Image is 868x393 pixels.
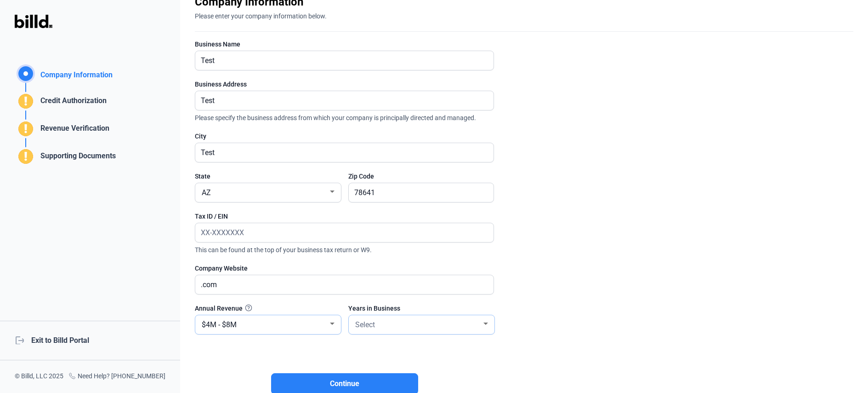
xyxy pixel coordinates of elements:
input: XX-XXXXXXX [195,223,483,242]
span: Select [355,320,375,329]
div: State [195,172,340,181]
div: Annual Revenue [195,304,340,313]
div: Credit Authorization [37,95,107,110]
div: Zip Code [348,172,494,181]
div: Tax ID / EIN [195,212,494,221]
div: Company Information [37,69,113,83]
div: Need Help? [PHONE_NUMBER] [68,371,165,382]
span: Continue [330,378,359,389]
span: Please specify the business address from which your company is principally directed and managed. [195,110,494,122]
div: © Billd, LLC 2025 [15,371,63,382]
div: Company Website [195,264,494,273]
span: This can be found at the top of your business tax return or W9. [195,243,494,254]
img: Billd Logo [15,15,52,28]
div: Please enter your company information below. [195,9,853,21]
div: Revenue Verification [37,123,109,138]
mat-icon: logout [15,335,24,344]
div: Business Name [195,40,494,49]
div: Business Address [195,80,494,89]
span: $4M - $8M [202,320,237,329]
div: City [195,132,494,141]
div: Supporting Documents [37,150,116,166]
span: AZ [202,188,211,197]
div: Years in Business [348,304,494,313]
